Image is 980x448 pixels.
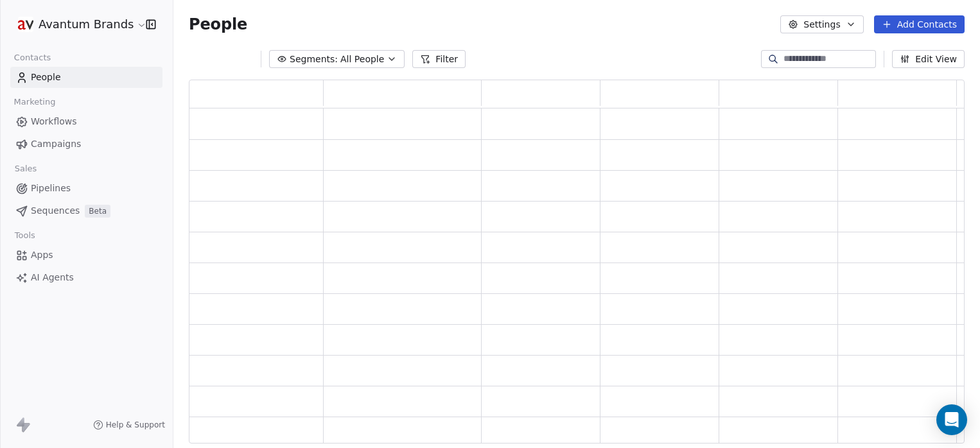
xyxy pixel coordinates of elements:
[412,50,466,68] button: Filter
[31,115,77,128] span: Workflows
[9,226,40,245] span: Tools
[8,92,61,112] span: Marketing
[10,267,162,288] a: AI Agents
[31,182,71,195] span: Pipelines
[93,420,165,430] a: Help & Support
[189,15,247,34] span: People
[31,204,80,218] span: Sequences
[31,71,61,84] span: People
[892,50,965,68] button: Edit View
[10,178,162,199] a: Pipelines
[39,16,134,33] span: Avantum Brands
[106,420,165,430] span: Help & Support
[936,404,967,435] div: Open Intercom Messenger
[10,134,162,155] a: Campaigns
[15,13,137,35] button: Avantum Brands
[10,67,162,88] a: People
[8,48,57,67] span: Contacts
[290,53,338,66] span: Segments:
[31,248,53,262] span: Apps
[10,245,162,266] a: Apps
[18,17,33,32] img: fav-icon-160x160.png
[31,137,81,151] span: Campaigns
[340,53,384,66] span: All People
[9,159,42,178] span: Sales
[874,15,965,33] button: Add Contacts
[31,271,74,284] span: AI Agents
[85,205,110,218] span: Beta
[10,111,162,132] a: Workflows
[780,15,863,33] button: Settings
[10,200,162,221] a: SequencesBeta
